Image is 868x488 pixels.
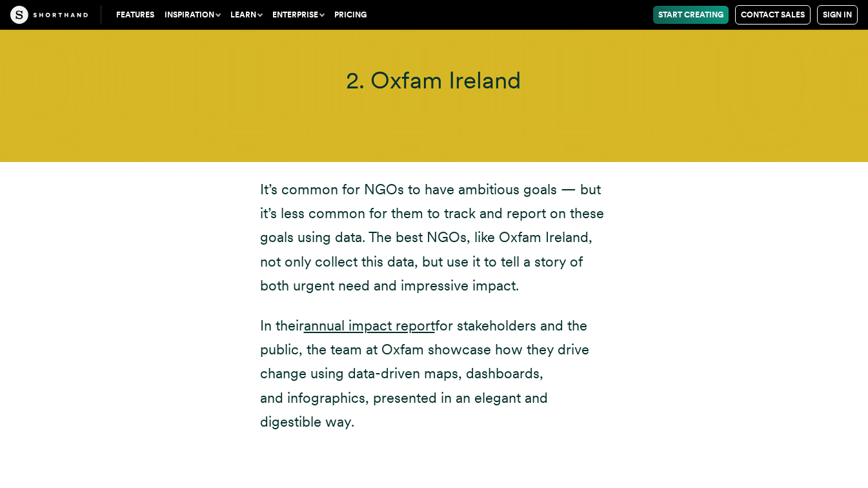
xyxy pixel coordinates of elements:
[260,178,609,298] p: It’s common for NGOs to have ambitious goals — but it’s less common for them to track and report ...
[111,6,159,24] a: Features
[260,314,609,434] p: In their for stakeholders and the public, the team at Oxfam showcase how they drive change using ...
[159,6,225,24] button: Inspiration
[304,317,435,334] a: annual impact report
[653,6,729,24] a: Start Creating
[329,6,372,24] a: Pricing
[225,6,267,24] button: Learn
[346,66,521,94] span: 2. Oxfam Ireland
[10,6,88,24] img: The Craft
[817,5,858,25] a: Sign in
[735,5,811,25] a: Contact Sales
[267,6,329,24] button: Enterprise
